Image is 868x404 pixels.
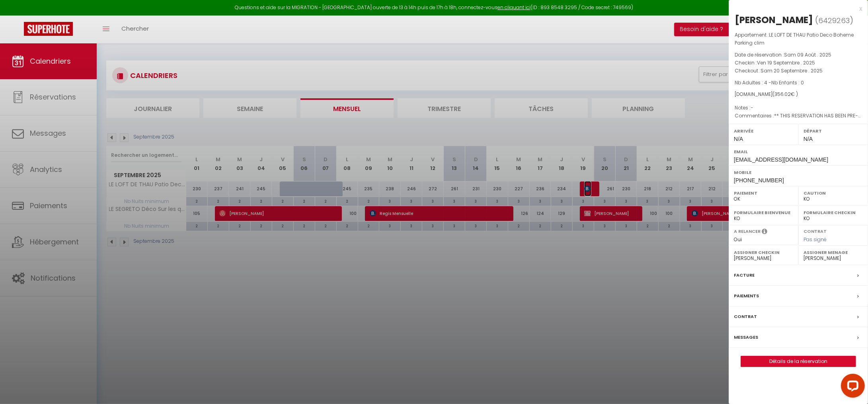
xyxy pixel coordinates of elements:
span: Sam 20 Septembre . 2025 [761,67,823,74]
button: Détails de la réservation [741,356,856,367]
label: Paiement [734,189,793,197]
label: Formulaire Checkin [804,209,863,217]
iframe: LiveChat chat widget [835,371,868,404]
label: Mobile [734,168,863,176]
span: 356.02 [774,91,791,98]
label: Formulaire Bienvenue [734,209,793,217]
label: Assigner Checkin [734,248,793,256]
p: Checkin : [735,59,862,67]
div: x [729,4,862,14]
label: Messages [734,333,758,342]
label: Paiements [734,292,759,300]
span: [PHONE_NUMBER] [734,177,784,183]
p: Checkout : [735,67,862,75]
label: Arrivée [734,127,793,135]
span: Nb Enfants : 0 [771,79,804,86]
a: Détails de la réservation [741,356,856,367]
span: Ven 19 Septembre . 2025 [757,59,815,66]
span: [EMAIL_ADDRESS][DOMAIN_NAME] [734,156,828,163]
label: Contrat [804,228,827,233]
span: Pas signé [804,236,827,243]
label: Assigner Menage [804,248,863,256]
span: Sam 09 Août . 2025 [784,51,831,58]
i: Sélectionner OUI si vous souhaiter envoyer les séquences de messages post-checkout [762,228,767,237]
p: Appartement : [735,31,862,47]
p: Notes : [735,104,862,112]
div: [PERSON_NAME] [735,14,813,26]
span: N/A [734,136,743,142]
span: N/A [804,136,813,142]
span: Nb Adultes : 4 - [735,79,804,86]
label: Email [734,148,863,156]
div: [DOMAIN_NAME] [735,91,862,98]
p: Date de réservation : [735,51,862,59]
span: - [751,104,753,111]
label: Départ [804,127,863,135]
span: ( € ) [772,91,798,98]
span: ( ) [815,15,853,26]
span: 6429263 [818,16,850,25]
label: Caution [804,189,863,197]
span: LE LOFT DE THAU Patio Deco Boheme Parking clim [735,31,854,46]
label: Contrat [734,312,757,321]
label: Facture [734,271,755,279]
label: A relancer [734,228,761,235]
p: Commentaires : [735,112,862,120]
